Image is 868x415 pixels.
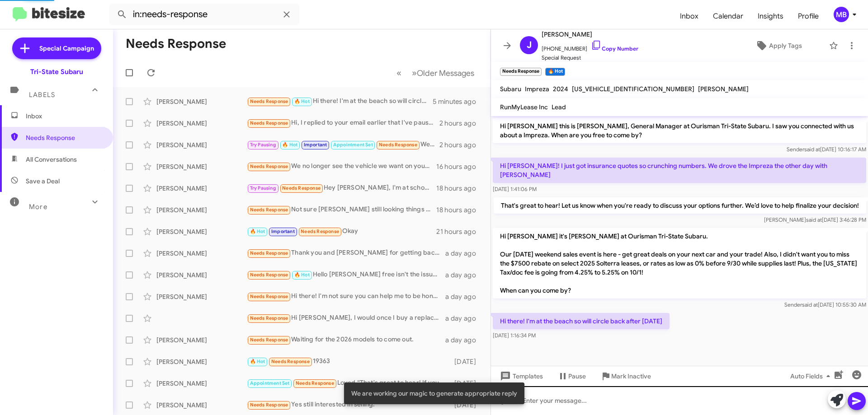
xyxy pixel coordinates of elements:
[247,96,433,107] div: Hi there! I'm at the beach so will circle back after [DATE]
[304,142,327,148] span: Important
[156,336,247,345] div: [PERSON_NAME]
[247,205,436,215] div: Not sure [PERSON_NAME] still looking things over and looking at deals
[12,37,101,59] a: Special Campaign
[673,3,706,29] span: Inbox
[296,380,334,386] span: Needs Response
[493,228,866,298] p: Hi [PERSON_NAME] it's [PERSON_NAME] at Ourisman Tri-State Subaru. Our [DATE] weekend sales event ...
[732,37,825,54] button: Apply Tags
[750,3,791,29] a: Insights
[450,357,483,366] div: [DATE]
[250,185,276,191] span: Try Pausing
[804,146,820,153] span: said at
[156,119,247,128] div: [PERSON_NAME]
[834,7,849,22] div: MB
[493,186,537,192] span: [DATE] 1:41:06 PM
[156,357,247,366] div: [PERSON_NAME]
[433,97,483,106] div: 5 minutes ago
[250,337,288,343] span: Needs Response
[250,163,288,169] span: Needs Response
[247,400,450,410] div: Yes still interested in selling.
[764,216,866,223] span: [PERSON_NAME] [DATE] 3:46:28 PM
[247,356,450,367] div: 19363
[542,40,638,53] span: [PHONE_NUMBER]
[156,140,247,149] div: [PERSON_NAME]
[250,380,290,386] span: Appointment Set
[445,314,483,323] div: a day ago
[445,292,483,301] div: a day ago
[436,227,483,236] div: 21 hours ago
[445,270,483,280] div: a day ago
[247,118,439,128] div: Hi, I replied to your email earlier that I've paused my auto search at this time and will reach o...
[109,4,299,25] input: Search
[250,359,265,364] span: 🔥 Hot
[498,368,543,384] span: Templates
[396,67,401,79] span: «
[156,162,247,171] div: [PERSON_NAME]
[545,68,565,76] small: 🔥 Hot
[783,368,841,384] button: Auto Fields
[806,216,822,223] span: said at
[445,336,483,345] div: a day ago
[412,67,417,79] span: »
[568,368,586,384] span: Pause
[271,228,295,234] span: Important
[156,379,247,388] div: [PERSON_NAME]
[250,142,276,148] span: Try Pausing
[500,85,521,93] span: Subaru
[250,272,288,278] span: Needs Response
[294,98,310,104] span: 🔥 Hot
[436,205,483,214] div: 18 hours ago
[156,97,247,106] div: [PERSON_NAME]
[391,64,407,82] button: Previous
[26,177,60,186] span: Save a Deal
[791,3,826,29] span: Profile
[706,3,750,29] a: Calendar
[247,226,436,237] div: Okay
[379,142,417,148] span: Needs Response
[494,197,866,214] p: That's great to hear! Let us know when you're ready to discuss your options further. We’d love to...
[500,103,548,111] span: RunMyLease Inc
[250,250,288,256] span: Needs Response
[436,162,483,171] div: 16 hours ago
[282,142,297,148] span: 🔥 Hot
[247,140,439,150] div: We have a meeting scheduled for 11AM [DATE].
[250,228,265,234] span: 🔥 Hot
[301,228,339,234] span: Needs Response
[250,294,288,299] span: Needs Response
[271,359,310,364] span: Needs Response
[156,184,247,193] div: [PERSON_NAME]
[500,68,542,76] small: Needs Response
[247,313,445,323] div: Hi [PERSON_NAME], I would once I buy a replacement.
[439,119,483,128] div: 2 hours ago
[542,53,638,62] span: Special Request
[247,270,445,280] div: Hello [PERSON_NAME] free isn't the issue finding a way to get there is the problem. After [DATE] ...
[698,85,749,93] span: [PERSON_NAME]
[156,205,247,214] div: [PERSON_NAME]
[826,7,858,22] button: MB
[787,146,866,153] span: Sender [DATE] 10:16:17 AM
[593,368,658,384] button: Mark Inactive
[436,184,483,193] div: 18 hours ago
[525,85,549,93] span: Impreza
[572,85,694,93] span: [US_VEHICLE_IDENTIFICATION_NUMBER]
[406,64,480,82] button: Next
[493,158,866,183] p: Hi [PERSON_NAME]! I just got insurance quotes so crunching numbers. We drove the Impreza the othe...
[30,67,83,76] div: Tri-State Subaru
[493,118,866,143] p: Hi [PERSON_NAME] this is [PERSON_NAME], General Manager at Ourisman Tri-State Subaru. I saw you c...
[26,155,77,164] span: All Conversations
[542,29,638,40] span: [PERSON_NAME]
[491,368,550,384] button: Templates
[282,185,321,191] span: Needs Response
[527,38,532,52] span: J
[802,301,818,308] span: said at
[294,272,310,278] span: 🔥 Hot
[611,368,651,384] span: Mark Inactive
[591,45,638,52] a: Copy Number
[26,112,103,121] span: Inbox
[439,140,483,149] div: 2 hours ago
[250,402,288,408] span: Needs Response
[247,248,445,258] div: Thank you and [PERSON_NAME] for getting back to [GEOGRAPHIC_DATA].... we liked the Solterra but r...
[247,378,450,388] div: Loved “That's great to hear! If you ever consider selling your vehicle in the future, feel free t...
[39,44,94,53] span: Special Campaign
